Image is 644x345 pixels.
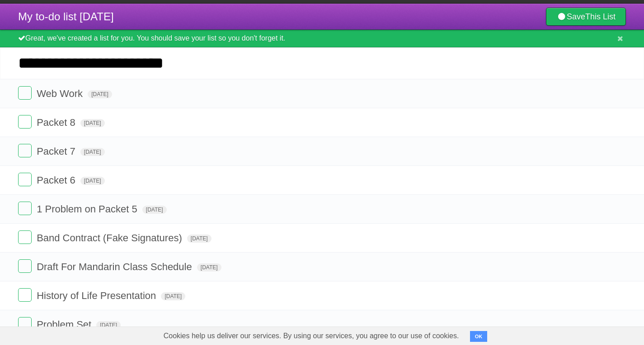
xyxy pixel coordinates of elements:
label: Done [18,317,32,331]
label: Done [18,144,32,157]
span: Packet 6 [37,175,78,186]
button: OK [470,331,488,342]
span: History of Life Presentation [37,290,158,301]
span: [DATE] [80,177,105,185]
span: [DATE] [142,206,167,214]
span: Band Contract (Fake Signatures) [37,232,184,244]
span: Problem Set [37,319,94,330]
label: Done [18,86,32,100]
span: [DATE] [96,321,121,329]
span: Packet 8 [37,117,78,128]
label: Done [18,230,32,244]
span: My to-do list [DATE] [18,10,114,23]
span: [DATE] [80,148,105,156]
label: Done [18,115,32,129]
b: This List [585,12,616,21]
span: [DATE] [161,292,185,300]
span: [DATE] [187,235,212,243]
span: Packet 7 [37,146,78,157]
label: Done [18,259,32,273]
label: Done [18,173,32,186]
span: Cookies help us deliver our services. By using our services, you agree to our use of cookies. [155,327,468,345]
label: Done [18,288,32,302]
label: Done [18,202,32,215]
span: Draft For Mandarin Class Schedule [37,261,194,272]
span: [DATE] [80,119,105,127]
a: SaveThis List [546,8,626,26]
span: [DATE] [88,90,112,98]
span: 1 Problem on Packet 5 [37,203,140,215]
span: [DATE] [197,263,221,271]
span: Web Work [37,88,85,99]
